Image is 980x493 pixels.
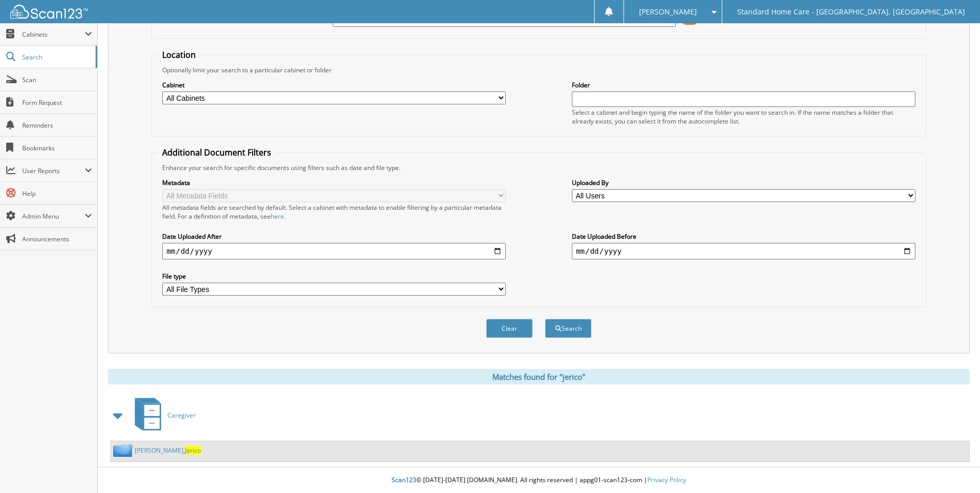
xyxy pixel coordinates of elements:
div: Enhance your search for specific documents using filters such as date and file type. [157,163,920,172]
div: Optionally limit your search to a particular cabinet or folder [157,66,920,74]
div: Matches found for "jerico" [108,369,970,384]
span: Announcements [22,235,92,243]
a: Caregiver [129,395,196,436]
label: Date Uploaded Before [572,232,915,241]
div: All metadata fields are searched by default. Select a cabinet with metadata to enable filtering b... [162,203,506,221]
img: folder2.png [113,444,135,457]
a: Privacy Policy [647,475,686,484]
input: start [162,243,506,259]
div: © [DATE]-[DATE] [DOMAIN_NAME]. All rights reserved | appg01-scan123-com | [98,468,980,493]
span: Cabinets [22,30,85,39]
a: here [271,212,284,221]
span: Scan [22,75,92,84]
span: Form Request [22,98,92,107]
span: Admin Menu [22,212,85,221]
span: Search [22,53,90,61]
span: Standard Home Care - [GEOGRAPHIC_DATA], [GEOGRAPHIC_DATA] [737,9,965,15]
legend: Location [157,49,201,60]
span: [PERSON_NAME] [639,9,697,15]
iframe: Chat Widget [928,443,980,493]
span: User Reports [22,166,85,175]
img: scan123-logo-white.svg [10,5,88,19]
label: Uploaded By [572,178,915,187]
span: Reminders [22,121,92,130]
span: Caregiver [167,411,196,420]
button: Search [545,319,592,338]
span: Jerico [185,446,201,455]
legend: Additional Document Filters [157,147,276,158]
span: Bookmarks [22,144,92,152]
label: Cabinet [162,81,506,89]
label: File type [162,272,506,281]
button: Clear [486,319,533,338]
a: [PERSON_NAME],Jerico [135,446,201,455]
input: end [572,243,915,259]
span: Help [22,189,92,198]
label: Metadata [162,178,506,187]
span: Scan123 [392,475,416,484]
label: Folder [572,81,915,89]
label: Date Uploaded After [162,232,506,241]
div: Select a cabinet and begin typing the name of the folder you want to search in. If the name match... [572,108,915,126]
